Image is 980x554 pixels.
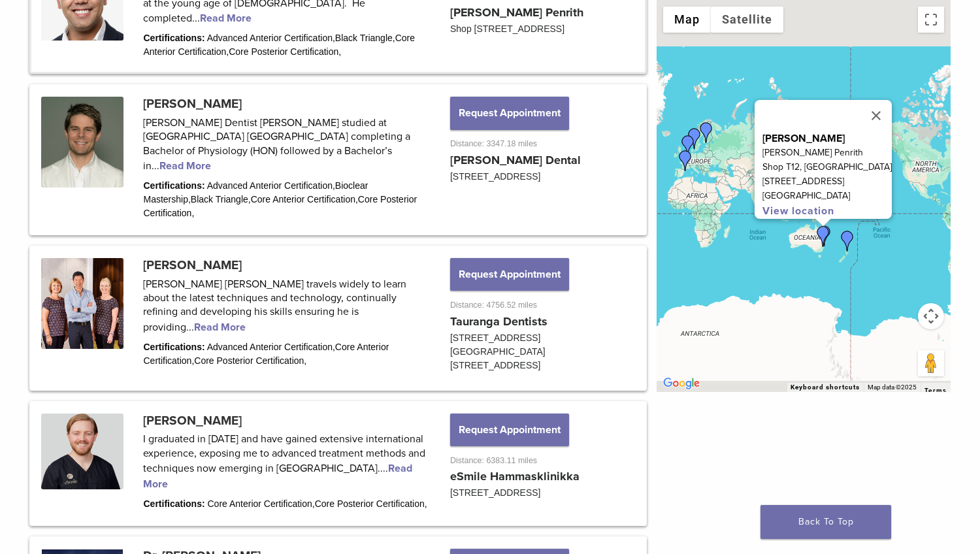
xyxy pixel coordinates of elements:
[678,135,698,156] div: Dr. Mercedes Robles-Medina
[762,189,892,203] p: [GEOGRAPHIC_DATA]
[868,383,917,391] span: Map data ©2025
[918,303,944,329] button: Map camera controls
[924,387,947,395] a: Terms (opens in new tab)
[762,174,892,189] p: [STREET_ADDRESS]
[762,146,892,160] p: [PERSON_NAME] Penrith
[660,375,703,392] a: Open this area in Google Maps (opens a new window)
[660,375,703,392] img: Google
[663,7,711,33] button: Show street map
[762,204,834,218] a: View location
[837,231,858,252] div: kevin tims
[762,131,892,146] p: [PERSON_NAME]
[814,225,835,246] div: Dr. Edward Boulton
[675,150,696,171] div: Dr. Nadezwda Pinedo Piñango
[684,128,705,149] div: Dr. Johan Hagman
[450,97,569,129] button: Request Appointment
[450,258,569,291] button: Request Appointment
[762,160,892,174] p: Shop T12, [GEOGRAPHIC_DATA]
[696,122,717,143] div: Dr. Mikko Gustafsson
[918,350,944,376] button: Drag Pegman onto the map to open Street View
[813,226,834,247] div: Dr. Geoffrey Wan
[760,505,891,539] a: Back To Top
[791,383,860,392] button: Keyboard shortcuts
[860,100,892,131] button: Close
[918,7,944,33] button: Toggle fullscreen view
[711,7,783,33] button: Show satellite imagery
[450,414,569,446] button: Request Appointment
